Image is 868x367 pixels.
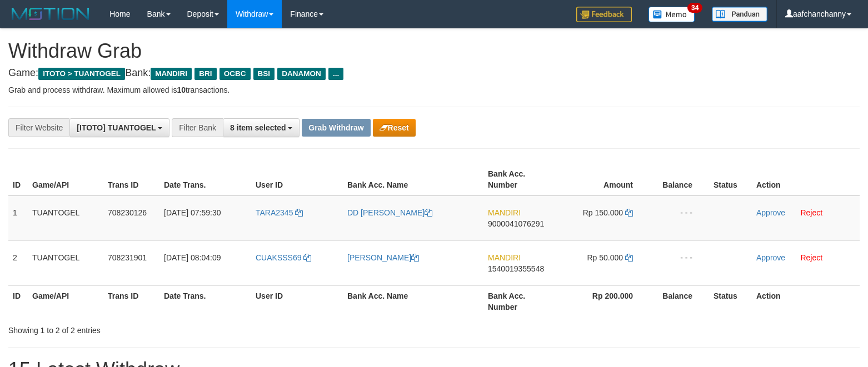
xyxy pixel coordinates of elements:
[343,164,483,195] th: Bank Acc. Name
[8,118,69,137] div: Filter Website
[256,208,293,217] span: TARA2345
[159,285,251,317] th: Date Trans.
[625,253,633,262] a: Copy 50000 to clipboard
[488,208,521,217] span: MANDIRI
[8,84,860,95] p: Grab and process withdraw. Maximum allowed is transactions.
[108,253,147,262] span: 708231901
[8,320,353,336] div: Showing 1 to 2 of 2 entries
[648,7,695,22] img: Button%20Memo.svg
[587,253,623,262] span: Rp 50.000
[347,253,419,262] a: [PERSON_NAME]
[709,164,752,195] th: Status
[159,164,251,195] th: Date Trans.
[560,164,650,195] th: Amount
[164,208,221,217] span: [DATE] 07:59:30
[253,68,275,80] span: BSI
[8,40,860,62] h1: Withdraw Grab
[172,118,223,137] div: Filter Bank
[8,195,28,241] td: 1
[800,253,822,262] a: Reject
[343,285,483,317] th: Bank Acc. Name
[302,119,370,137] button: Grab Withdraw
[230,123,286,132] span: 8 item selected
[560,285,650,317] th: Rp 200.000
[103,285,159,317] th: Trans ID
[77,123,156,132] span: [ITOTO] TUANTOGEL
[650,164,709,195] th: Balance
[483,164,560,195] th: Bank Acc. Number
[488,219,544,228] span: Copy 9000041076291 to clipboard
[28,285,103,317] th: Game/API
[752,164,860,195] th: Action
[223,118,300,137] button: 8 item selected
[8,285,28,317] th: ID
[756,253,785,262] a: Approve
[8,68,860,79] h4: Game: Bank:
[28,240,103,285] td: TUANTOGEL
[164,253,221,262] span: [DATE] 08:04:09
[625,208,633,217] a: Copy 150000 to clipboard
[650,285,709,317] th: Balance
[28,164,103,195] th: Game/API
[151,68,192,80] span: MANDIRI
[277,68,326,80] span: DANAMON
[251,164,343,195] th: User ID
[576,7,632,22] img: Feedback.jpg
[650,195,709,241] td: - - -
[712,7,767,22] img: panduan.png
[38,68,125,80] span: ITOTO > TUANTOGEL
[800,208,822,217] a: Reject
[756,208,785,217] a: Approve
[69,118,169,137] button: [ITOTO] TUANTOGEL
[256,253,311,262] a: CUAKSSS69
[251,285,343,317] th: User ID
[488,253,521,262] span: MANDIRI
[650,240,709,285] td: - - -
[347,208,432,217] a: DD [PERSON_NAME]
[256,253,301,262] span: CUAKSSS69
[194,68,216,80] span: BRI
[103,164,159,195] th: Trans ID
[687,3,702,13] span: 34
[709,285,752,317] th: Status
[256,208,303,217] a: TARA2345
[583,208,623,217] span: Rp 150.000
[8,164,28,195] th: ID
[28,195,103,241] td: TUANTOGEL
[373,119,416,137] button: Reset
[8,6,93,22] img: MOTION_logo.png
[488,264,544,273] span: Copy 1540019355548 to clipboard
[8,240,28,285] td: 2
[108,208,147,217] span: 708230126
[752,285,860,317] th: Action
[483,285,560,317] th: Bank Acc. Number
[220,68,251,80] span: OCBC
[177,86,186,94] strong: 10
[328,68,343,80] span: ...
